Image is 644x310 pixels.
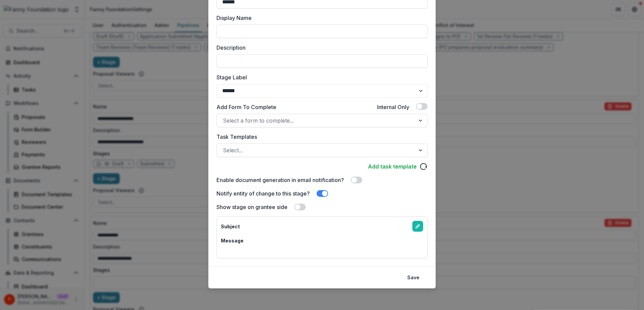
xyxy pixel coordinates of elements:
[221,237,244,244] p: Message
[216,14,423,22] label: Display Name
[368,162,417,171] a: Add task template
[377,103,409,111] label: Internal Only
[216,189,310,198] label: Notify entity of change to this stage?
[216,44,423,52] label: Description
[216,176,344,184] label: Enable document generation in email notification?
[216,103,276,111] label: Add Form To Complete
[403,272,423,283] button: Save
[419,162,428,171] svg: reload
[216,203,287,211] label: Show stage on grantee side
[216,133,423,141] label: Task Templates
[221,223,240,230] p: Subject
[216,73,423,81] label: Stage Label
[412,221,423,232] a: edit-email-template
